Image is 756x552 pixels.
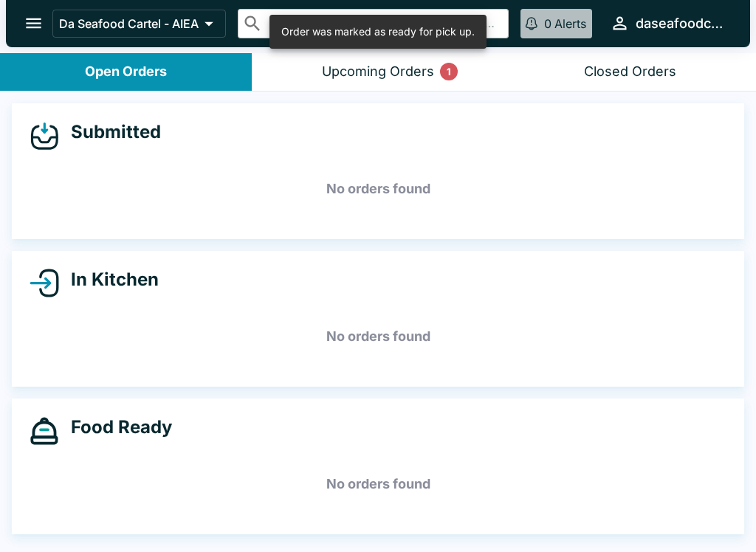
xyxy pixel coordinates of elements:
[544,16,551,31] p: 0
[59,269,159,291] h4: In Kitchen
[52,10,226,38] button: Da Seafood Cartel - AIEA
[281,19,475,44] div: Order was marked as ready for pick up.
[30,458,726,511] h5: No orders found
[636,15,726,32] div: daseafoodcartel
[447,64,451,79] p: 1
[584,63,676,80] div: Closed Orders
[15,4,52,42] button: open drawer
[30,162,726,215] h5: No orders found
[30,310,726,363] h5: No orders found
[59,16,199,31] p: Da Seafood Cartel - AIEA
[269,13,502,34] input: Search orders by name or phone number
[554,16,586,31] p: Alerts
[322,63,434,80] div: Upcoming Orders
[59,121,161,143] h4: Submitted
[85,63,167,80] div: Open Orders
[59,416,172,438] h4: Food Ready
[604,7,732,39] button: daseafoodcartel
